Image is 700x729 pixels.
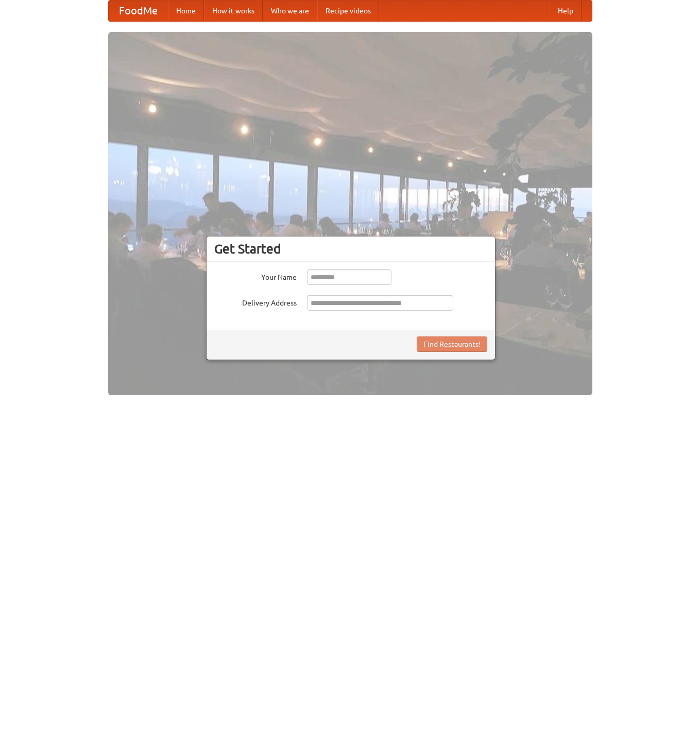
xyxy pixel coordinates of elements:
[204,1,263,21] a: How it works
[263,1,317,21] a: Who we are
[214,295,297,308] label: Delivery Address
[168,1,204,21] a: Home
[214,269,297,282] label: Your Name
[417,336,487,352] button: Find Restaurants!
[109,1,168,21] a: FoodMe
[317,1,379,21] a: Recipe videos
[550,1,582,21] a: Help
[214,241,487,257] h3: Get Started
